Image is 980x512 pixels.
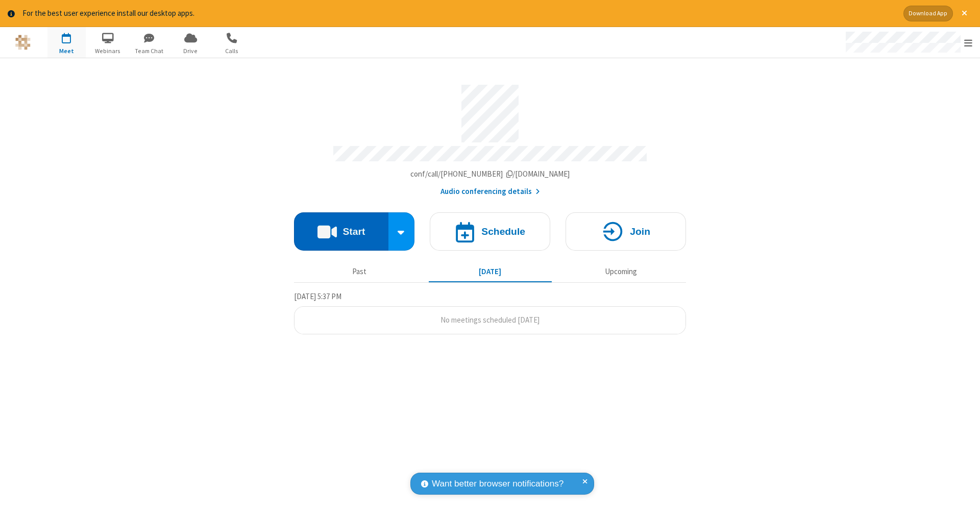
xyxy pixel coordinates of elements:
button: Logo [4,27,42,58]
h4: Start [342,227,365,236]
button: Copy my meeting room linkCopy my meeting room link [410,168,570,180]
span: [DATE] 5:37 PM [294,291,341,301]
button: Download App [903,6,953,21]
button: Audio conferencing details [440,186,540,198]
button: Upcoming [559,262,682,282]
div: Open menu [836,27,980,58]
span: Webinars [89,46,127,56]
button: Close alert [957,6,972,21]
span: Team Chat [130,46,168,56]
img: QA Selenium DO NOT DELETE OR CHANGE [15,35,31,50]
span: Meet [47,46,86,56]
button: Schedule [430,212,550,251]
section: Today's Meetings [294,290,686,334]
div: Start conference options [388,212,415,251]
h4: Join [630,227,650,236]
div: For the best user experience install our desktop apps. [22,8,896,19]
span: Drive [171,46,210,56]
span: No meetings scheduled [DATE] [440,315,540,325]
section: Account details [294,77,686,197]
span: Want better browser notifications? [432,477,563,491]
h4: Schedule [481,227,525,236]
span: Copy my meeting room link [410,169,570,179]
button: Join [566,212,686,251]
button: Past [298,262,421,282]
button: Start [294,212,388,251]
button: [DATE] [429,262,552,282]
span: Calls [213,46,251,56]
